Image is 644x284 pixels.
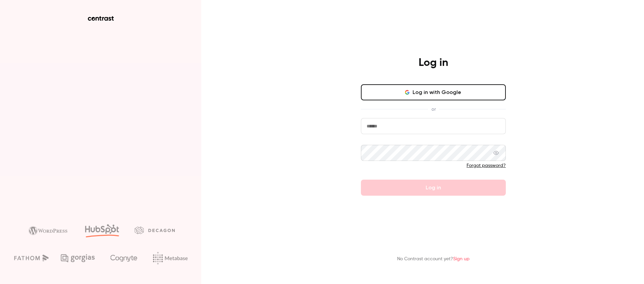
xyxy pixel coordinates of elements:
[361,84,506,100] button: Log in with Google
[467,163,506,168] a: Forgot password?
[428,106,439,113] span: or
[453,257,470,261] a: Sign up
[419,56,448,70] h4: Log in
[397,256,470,263] p: No Contrast account yet?
[135,226,175,234] img: decagon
